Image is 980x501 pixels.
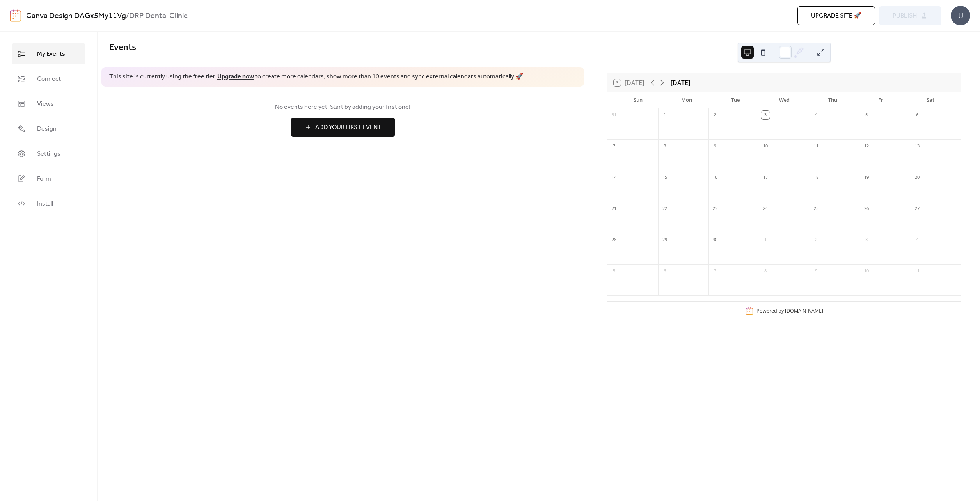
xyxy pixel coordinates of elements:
[913,236,921,244] div: 4
[760,92,809,108] div: Wed
[811,11,861,21] span: Upgrade site 🚀
[756,307,823,314] div: Powered by
[12,68,85,89] a: Connect
[291,118,395,137] button: Add Your First Event
[660,204,669,213] div: 22
[797,6,875,25] button: Upgrade site 🚀
[610,142,618,151] div: 7
[671,78,690,87] div: [DATE]
[12,193,85,214] a: Install
[10,9,21,22] img: logo
[37,199,53,209] span: Install
[610,236,618,244] div: 28
[785,307,823,314] a: [DOMAIN_NAME]
[126,9,129,23] b: /
[109,118,576,137] a: Add Your First Event
[812,142,820,151] div: 11
[26,9,126,23] a: Canva Design DAGx5My11Vg
[711,142,719,151] div: 9
[660,111,669,119] div: 1
[37,174,51,184] span: Form
[315,123,382,132] span: Add Your First Event
[37,124,57,134] span: Design
[913,267,921,275] div: 11
[761,142,770,151] div: 10
[906,92,955,108] div: Sat
[614,92,662,108] div: Sun
[913,111,921,119] div: 6
[951,6,970,25] div: U
[660,236,669,244] div: 29
[12,118,85,139] a: Design
[660,142,669,151] div: 8
[761,111,770,119] div: 3
[812,267,820,275] div: 9
[862,142,871,151] div: 12
[662,92,711,108] div: Mon
[711,111,719,119] div: 2
[761,173,770,182] div: 17
[610,111,618,119] div: 31
[109,39,136,56] span: Events
[711,173,719,182] div: 16
[862,267,871,275] div: 10
[862,111,871,119] div: 5
[610,204,618,213] div: 21
[761,204,770,213] div: 24
[109,103,576,112] span: No events here yet. Start by adding your first one!
[812,204,820,213] div: 25
[711,204,719,213] div: 23
[913,142,921,151] div: 13
[660,173,669,182] div: 15
[761,236,770,244] div: 1
[711,267,719,275] div: 7
[12,43,85,64] a: My Events
[217,71,254,83] a: Upgrade now
[711,236,719,244] div: 30
[12,143,85,164] a: Settings
[12,168,85,189] a: Form
[610,267,618,275] div: 5
[37,99,54,109] span: Views
[812,236,820,244] div: 2
[761,267,770,275] div: 8
[37,75,61,84] span: Connect
[857,92,906,108] div: Fri
[37,149,60,159] span: Settings
[913,204,921,213] div: 27
[37,50,65,59] span: My Events
[129,9,188,23] b: DRP Dental Clinic
[862,204,871,213] div: 26
[12,93,85,114] a: Views
[913,173,921,182] div: 20
[809,92,857,108] div: Thu
[109,73,523,81] span: This site is currently using the free tier. to create more calendars, show more than 10 events an...
[862,236,871,244] div: 3
[610,173,618,182] div: 14
[812,173,820,182] div: 18
[711,92,760,108] div: Tue
[660,267,669,275] div: 6
[862,173,871,182] div: 19
[812,111,820,119] div: 4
